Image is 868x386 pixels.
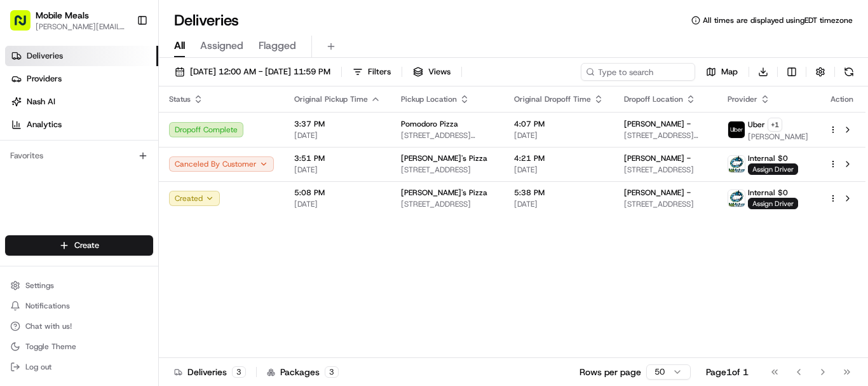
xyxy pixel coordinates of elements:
[748,120,765,130] span: Uber
[748,163,798,175] span: Assign Driver
[294,165,381,175] span: [DATE]
[169,94,191,104] span: Status
[401,153,487,163] span: [PERSON_NAME]'s Pizza
[27,119,62,130] span: Analytics
[748,198,798,209] span: Assign Driver
[514,153,604,163] span: 4:21 PM
[232,366,246,378] div: 3
[294,119,381,129] span: 3:37 PM
[174,38,185,53] span: All
[294,153,381,163] span: 3:51 PM
[27,50,63,62] span: Deliveries
[728,121,745,138] img: uber-new-logo.jpeg
[401,188,487,198] span: [PERSON_NAME]'s Pizza
[74,240,99,251] span: Create
[748,188,788,198] span: Internal $0
[401,94,457,104] span: Pickup Location
[401,130,494,141] span: [STREET_ADDRESS][PERSON_NAME][PERSON_NAME]
[368,66,391,78] span: Filters
[294,188,381,198] span: 5:08 PM
[401,199,494,209] span: [STREET_ADDRESS]
[294,130,381,141] span: [DATE]
[840,63,858,81] button: Refresh
[36,22,126,32] button: [PERSON_NAME][EMAIL_ADDRESS][DOMAIN_NAME]
[514,94,591,104] span: Original Dropoff Time
[25,341,76,352] span: Toggle Theme
[5,235,153,256] button: Create
[5,69,158,89] a: Providers
[624,94,683,104] span: Dropoff Location
[294,199,381,209] span: [DATE]
[25,321,72,331] span: Chat with us!
[5,297,153,315] button: Notifications
[27,73,62,85] span: Providers
[728,156,745,172] img: MM.png
[259,38,296,53] span: Flagged
[5,338,153,355] button: Toggle Theme
[347,63,397,81] button: Filters
[5,146,153,166] div: Favorites
[728,190,745,207] img: MM.png
[5,114,158,135] a: Analytics
[624,130,707,141] span: [STREET_ADDRESS][PERSON_NAME]
[706,366,749,378] div: Page 1 of 1
[294,94,368,104] span: Original Pickup Time
[169,191,220,206] button: Created
[624,188,691,198] span: [PERSON_NAME] -
[514,199,604,209] span: [DATE]
[169,156,274,172] button: Canceled By Customer
[700,63,743,81] button: Map
[581,63,695,81] input: Type to search
[829,94,855,104] div: Action
[5,5,132,36] button: Mobile Meals[PERSON_NAME][EMAIL_ADDRESS][DOMAIN_NAME]
[624,119,691,129] span: [PERSON_NAME] -
[25,280,54,291] span: Settings
[407,63,456,81] button: Views
[721,66,738,78] span: Map
[401,165,494,175] span: [STREET_ADDRESS]
[5,277,153,294] button: Settings
[514,130,604,141] span: [DATE]
[5,317,153,335] button: Chat with us!
[27,96,55,107] span: Nash AI
[267,366,339,378] div: Packages
[5,358,153,376] button: Log out
[25,362,51,372] span: Log out
[703,15,853,25] span: All times are displayed using EDT timezone
[514,165,604,175] span: [DATE]
[624,153,691,163] span: [PERSON_NAME] -
[624,165,707,175] span: [STREET_ADDRESS]
[728,94,757,104] span: Provider
[768,118,782,132] button: +1
[428,66,451,78] span: Views
[190,66,330,78] span: [DATE] 12:00 AM - [DATE] 11:59 PM
[5,92,158,112] a: Nash AI
[401,119,458,129] span: Pomodoro Pizza
[624,199,707,209] span: [STREET_ADDRESS]
[748,132,808,142] span: [PERSON_NAME]
[748,153,788,163] span: Internal $0
[169,63,336,81] button: [DATE] 12:00 AM - [DATE] 11:59 PM
[580,366,641,378] p: Rows per page
[325,366,339,378] div: 3
[36,9,89,22] button: Mobile Meals
[514,119,604,129] span: 4:07 PM
[5,46,158,66] a: Deliveries
[200,38,243,53] span: Assigned
[514,188,604,198] span: 5:38 PM
[174,366,246,378] div: Deliveries
[174,10,239,31] h1: Deliveries
[25,301,70,311] span: Notifications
